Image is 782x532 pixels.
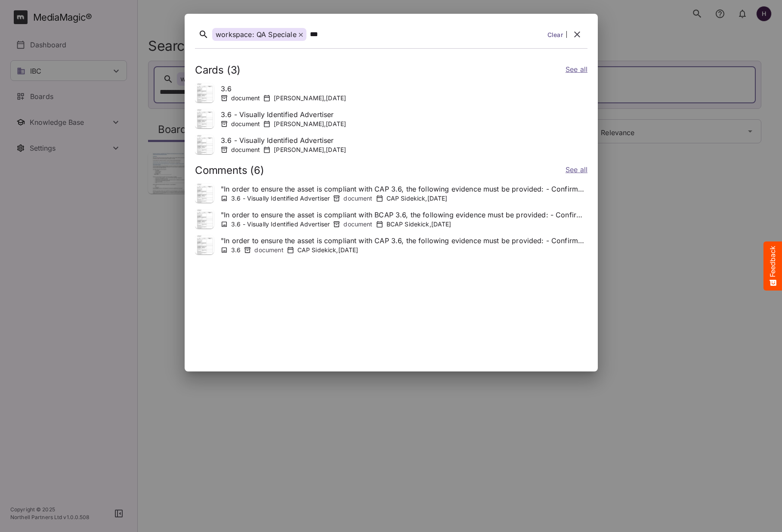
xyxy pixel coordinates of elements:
[297,246,358,254] p: CAP Sidekick , [DATE]
[195,84,214,102] img: thumbnail.jpg
[221,84,346,94] p: 3.6
[212,28,306,41] div: workspace: QA Speciale
[195,109,214,128] img: thumbnail.jpg
[565,64,587,77] a: See all
[274,145,346,154] p: [PERSON_NAME] , [DATE]
[221,235,587,246] p: " In order to ensure the asset is compliant with CAP 3.6, the following evidence must be provided...
[231,145,260,154] p: document
[343,194,372,203] p: document
[221,184,587,194] p: " In order to ensure the asset is compliant with CAP 3.6, the following evidence must be provided...
[195,210,214,229] img: thumbnail.jpg
[386,220,451,229] p: BCAP Sidekick , [DATE]
[195,235,214,254] img: thumbnail.jpg
[231,246,241,254] p: 3.6
[231,94,260,102] p: document
[763,241,782,291] button: Feedback
[254,246,283,254] p: document
[221,109,346,120] p: 3.6 - Visually Identified Advertiser
[195,184,214,203] img: thumbnail.jpg
[231,120,260,128] p: document
[343,220,372,229] p: document
[195,164,264,177] h2: Comments ( 6 )
[195,64,241,77] h2: Cards ( 3 )
[274,120,346,128] p: [PERSON_NAME] , [DATE]
[386,194,447,203] p: CAP Sidekick , [DATE]
[195,135,214,154] img: thumbnail.jpg
[231,194,330,203] p: 3.6 - Visually Identified Advertiser
[221,135,346,145] p: 3.6 - Visually Identified Advertiser
[547,30,563,39] a: Clear
[221,210,587,220] p: " In order to ensure the asset is compliant with BCAP 3.6, the following evidence must be provide...
[565,164,587,177] a: See all
[274,94,346,102] p: [PERSON_NAME] , [DATE]
[231,220,330,229] p: 3.6 - Visually Identified Advertiser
